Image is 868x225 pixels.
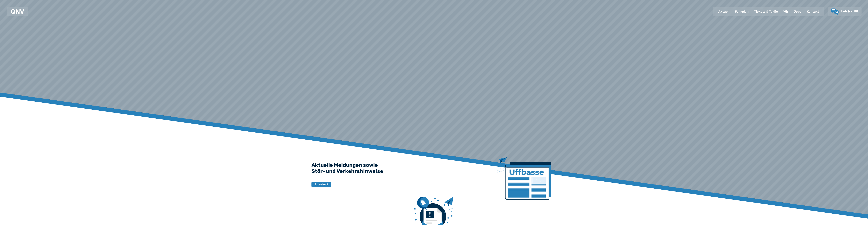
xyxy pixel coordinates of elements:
a: QNV Logo [11,8,24,15]
a: Jobs [791,7,804,16]
button: Zu Aktuell [311,182,331,187]
a: Kontakt [804,7,822,16]
a: Wir [781,7,791,16]
a: Tickets & Tarife [751,7,781,16]
a: Aktuell [716,7,732,16]
a: Lob & Kritik [831,9,859,15]
img: Zeitung mit Titel Uffbase [497,157,551,200]
a: Fahrplan [732,7,751,16]
img: QNV Logo [11,9,24,14]
h2: Aktuelle Meldungen sowie Stör- und Verkehrshinweise [311,162,557,174]
span: Lob & Kritik [841,10,859,13]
